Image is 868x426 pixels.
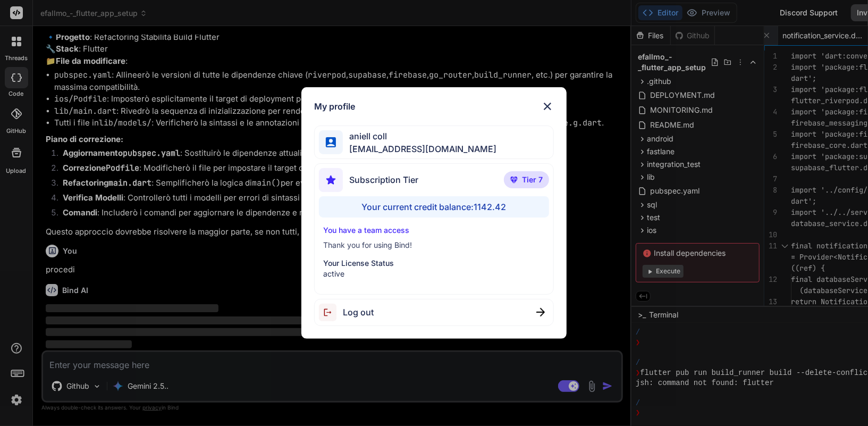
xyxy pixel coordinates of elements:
[326,137,336,147] img: profile
[323,240,545,250] p: Thank you for using Bind!
[319,304,343,321] img: logout
[323,258,545,269] p: Your License Status
[510,177,518,183] img: premium
[343,130,496,143] span: aniell coll
[541,100,554,113] img: close
[314,100,355,113] h1: My profile
[319,196,549,218] div: Your current credit balance: 1142.42
[343,143,496,155] span: [EMAIL_ADDRESS][DOMAIN_NAME]
[343,306,374,319] span: Log out
[522,174,543,185] span: Tier 7
[536,308,545,316] img: close
[323,225,545,236] p: You have a team access
[323,269,545,279] p: active
[349,173,418,186] span: Subscription Tier
[319,168,343,192] img: subscription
